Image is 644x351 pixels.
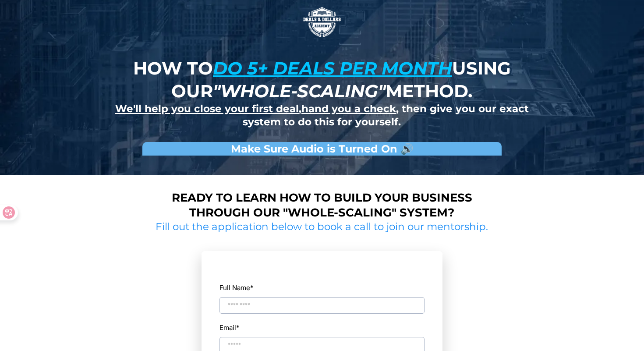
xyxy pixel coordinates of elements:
strong: Ready to learn how to build your business through our "whole-scaling" system? [172,191,472,220]
h2: Fill out the application below to book a call to join our mentorship. [152,220,492,234]
strong: , , then give you our exact system to do this for yourself. [115,103,529,128]
u: do 5+ deals per month [213,57,452,79]
u: We'll help you close your first deal [115,103,299,115]
strong: How to using our method. [133,57,511,102]
em: "whole-scaling" [213,80,386,102]
u: hand you a check [301,103,396,115]
label: Email [219,322,240,333]
strong: Make Sure Audio is Turned On 🔊 [231,142,414,155]
label: Full Name [219,282,425,294]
